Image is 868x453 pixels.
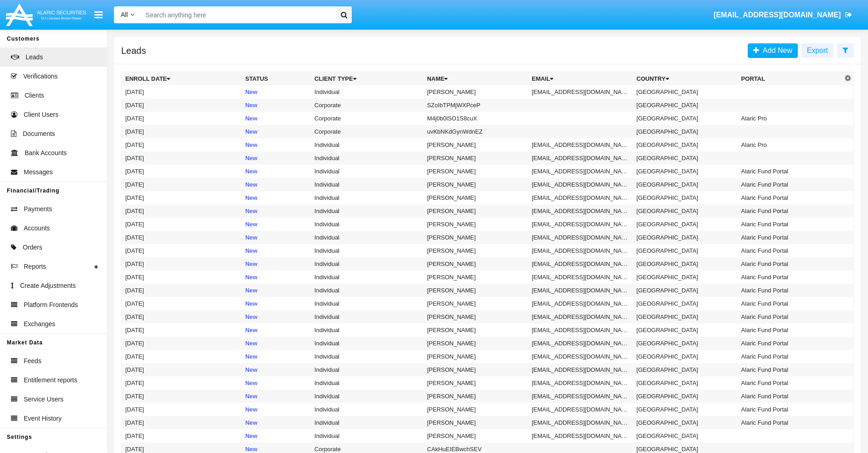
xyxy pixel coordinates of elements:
td: [PERSON_NAME] [423,151,528,165]
td: [EMAIL_ADDRESS][DOMAIN_NAME] [528,151,633,165]
td: New [241,416,311,429]
td: [DATE] [122,310,242,323]
td: Individual [311,244,423,257]
span: Create Adjustments [20,281,76,291]
td: [DATE] [122,151,242,165]
td: [GEOGRAPHIC_DATA] [633,376,738,390]
td: New [241,271,311,284]
td: Individual [311,429,423,443]
td: [EMAIL_ADDRESS][DOMAIN_NAME] [528,191,633,204]
td: [DATE] [122,178,242,191]
td: [PERSON_NAME] [423,271,528,284]
td: [GEOGRAPHIC_DATA] [633,125,738,138]
td: [EMAIL_ADDRESS][DOMAIN_NAME] [528,85,633,99]
td: [DATE] [122,284,242,297]
td: New [241,284,311,297]
td: [DATE] [122,165,242,178]
th: Portal [738,72,842,86]
td: [GEOGRAPHIC_DATA] [633,112,738,125]
td: New [241,323,311,337]
td: Alaric Fund Portal [738,297,842,310]
span: Clients [25,91,44,100]
td: [EMAIL_ADDRESS][DOMAIN_NAME] [528,416,633,429]
td: M4j0b0lSO1S8cuX [423,112,528,125]
td: Alaric Fund Portal [738,323,842,337]
td: [GEOGRAPHIC_DATA] [633,244,738,257]
td: [PERSON_NAME] [423,138,528,151]
td: Individual [311,284,423,297]
td: uvKbNKdGynWdnEZ [423,125,528,138]
span: Reports [24,262,46,271]
td: [PERSON_NAME] [423,284,528,297]
td: Alaric Fund Portal [738,376,842,390]
th: Country [633,72,738,86]
td: [PERSON_NAME] [423,323,528,337]
td: Individual [311,310,423,323]
td: [GEOGRAPHIC_DATA] [633,257,738,271]
span: Documents [23,129,55,139]
th: Enroll Date [122,72,242,86]
td: [EMAIL_ADDRESS][DOMAIN_NAME] [528,429,633,443]
td: [GEOGRAPHIC_DATA] [633,323,738,337]
span: Service Users [24,395,63,404]
td: Alaric Fund Portal [738,284,842,297]
td: Alaric Fund Portal [738,403,842,416]
span: Event History [24,414,62,423]
td: [EMAIL_ADDRESS][DOMAIN_NAME] [528,165,633,178]
td: New [241,151,311,165]
td: [GEOGRAPHIC_DATA] [633,429,738,443]
td: New [241,99,311,112]
td: [DATE] [122,138,242,151]
td: [EMAIL_ADDRESS][DOMAIN_NAME] [528,390,633,403]
td: Corporate [311,125,423,138]
td: Individual [311,323,423,337]
td: [GEOGRAPHIC_DATA] [633,284,738,297]
td: [DATE] [122,337,242,350]
td: [PERSON_NAME] [423,337,528,350]
td: New [241,125,311,138]
td: [DATE] [122,125,242,138]
td: Corporate [311,112,423,125]
td: [DATE] [122,204,242,218]
td: Individual [311,218,423,231]
td: [DATE] [122,271,242,284]
span: All [121,11,128,18]
td: Individual [311,271,423,284]
td: New [241,178,311,191]
td: [GEOGRAPHIC_DATA] [633,99,738,112]
th: Status [241,72,311,86]
span: Verifications [23,72,57,81]
td: [DATE] [122,350,242,363]
td: Alaric Fund Portal [738,271,842,284]
td: Alaric Fund Portal [738,218,842,231]
td: [PERSON_NAME] [423,350,528,363]
a: All [114,10,141,20]
td: [EMAIL_ADDRESS][DOMAIN_NAME] [528,284,633,297]
td: [EMAIL_ADDRESS][DOMAIN_NAME] [528,376,633,390]
td: [GEOGRAPHIC_DATA] [633,337,738,350]
td: [EMAIL_ADDRESS][DOMAIN_NAME] [528,271,633,284]
td: Alaric Fund Portal [738,191,842,204]
span: Feeds [24,356,41,366]
td: [PERSON_NAME] [423,363,528,376]
td: [PERSON_NAME] [423,218,528,231]
td: [EMAIL_ADDRESS][DOMAIN_NAME] [528,363,633,376]
td: [EMAIL_ADDRESS][DOMAIN_NAME] [528,337,633,350]
td: [GEOGRAPHIC_DATA] [633,363,738,376]
td: [GEOGRAPHIC_DATA] [633,390,738,403]
td: [DATE] [122,323,242,337]
td: [DATE] [122,244,242,257]
td: [EMAIL_ADDRESS][DOMAIN_NAME] [528,257,633,271]
td: Individual [311,204,423,218]
td: [EMAIL_ADDRESS][DOMAIN_NAME] [528,178,633,191]
td: Individual [311,151,423,165]
td: [DATE] [122,257,242,271]
td: [GEOGRAPHIC_DATA] [633,271,738,284]
td: New [241,337,311,350]
td: Individual [311,376,423,390]
td: New [241,138,311,151]
th: Name [423,72,528,86]
td: [DATE] [122,191,242,204]
td: Individual [311,390,423,403]
td: [DATE] [122,429,242,443]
